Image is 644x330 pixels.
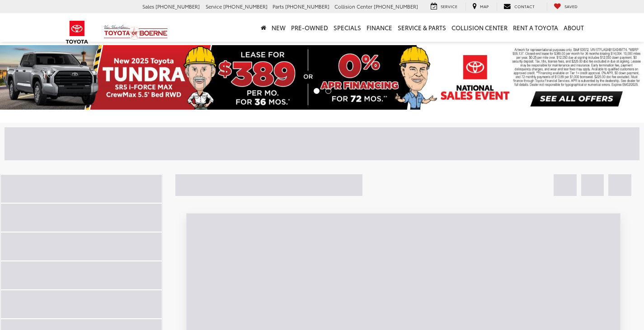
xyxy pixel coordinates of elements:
span: [PHONE_NUMBER] [223,3,268,10]
span: [PHONE_NUMBER] [285,3,329,10]
a: My Saved Vehicles [547,3,584,11]
a: Contact [497,3,541,11]
span: Service [206,3,222,10]
a: Collision Center [449,13,510,42]
a: Home [258,13,269,42]
span: [PHONE_NUMBER] [374,3,418,10]
img: Toyota [60,18,94,47]
span: Contact [514,3,535,9]
a: Map [465,3,495,11]
span: Parts [273,3,284,10]
img: Vic Vaughan Toyota of Boerne [103,24,168,40]
span: Sales [142,3,154,10]
a: About [561,13,587,42]
a: Specials [331,13,364,42]
a: Finance [364,13,395,42]
span: [PHONE_NUMBER] [155,3,200,10]
span: Service [441,3,457,9]
span: Collision Center [334,3,372,10]
span: Map [480,3,489,9]
a: New [269,13,288,42]
a: Service [424,3,464,11]
a: Pre-Owned [288,13,331,42]
a: Rent a Toyota [510,13,561,42]
a: Service & Parts: Opens in a new tab [395,13,449,42]
span: Saved [564,3,578,9]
